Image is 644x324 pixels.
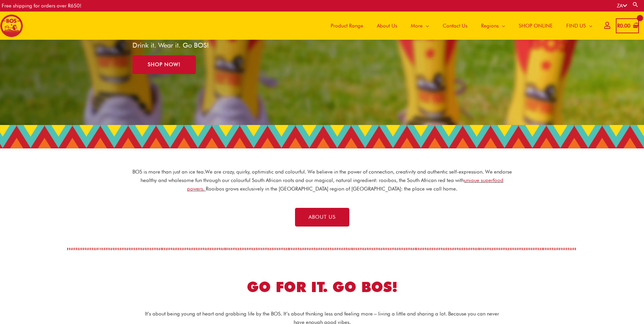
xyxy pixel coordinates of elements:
[616,18,639,34] a: View Shopping Cart, empty
[324,12,370,40] a: Product Range
[331,16,363,36] span: Product Range
[132,42,289,49] p: Drink it. Wear it. Go BOS!
[148,62,181,67] span: SHOP NOW!
[295,208,349,227] a: ABOUT US
[632,1,639,8] a: Search button
[474,12,512,40] a: Regions
[617,23,630,29] bdi: 0.00
[481,16,499,36] span: Regions
[319,12,599,40] nav: Site Navigation
[404,12,436,40] a: More
[512,12,559,40] a: SHOP ONLINE
[132,168,512,193] p: BOS is more than just an ice tea. We are crazy, quirky, optimistic and colourful. We believe in t...
[443,16,467,36] span: Contact Us
[132,55,196,74] a: SHOP NOW!
[519,16,553,36] span: SHOP ONLINE
[411,16,423,36] span: More
[566,16,586,36] span: FIND US
[173,278,472,296] h2: GO FOR IT. GO BOS!
[377,16,397,36] span: About Us
[617,3,627,9] a: ZA
[309,215,336,220] span: ABOUT US
[617,23,620,29] span: R
[370,12,404,40] a: About Us
[436,12,474,40] a: Contact Us
[187,177,504,192] a: unique superfood powers.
